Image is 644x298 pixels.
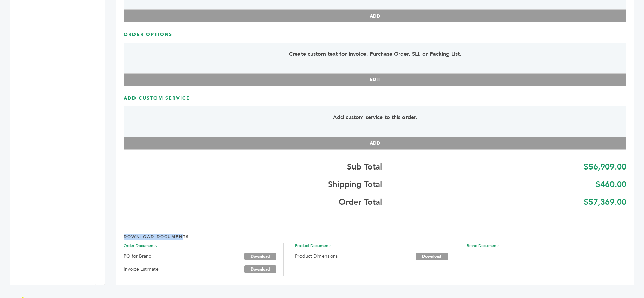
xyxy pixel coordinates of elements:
label: Invoice Estimate [124,265,159,273]
p: Add custom service to this order. [144,113,606,121]
h3: Order Options [124,31,626,38]
label: PO for Brand [124,252,152,260]
label: Product Dimensions [295,252,338,260]
b: $57,369.00 [584,197,626,208]
a: Download [244,253,276,260]
b: $460.00 [596,179,626,190]
span: Product Documents [295,243,455,249]
p: Create custom text for Invoice, Purchase Order, SLI, or Packing List. [144,50,606,58]
h3: Add Custom Service [124,95,626,102]
button: EDIT [124,73,626,86]
h4: DOWNLOAD DOCUMENTS [124,234,626,243]
span: Order Documents [124,243,283,249]
span: Brand Documents [466,243,626,249]
b: Shipping Total [328,179,382,190]
a: Download [244,265,276,273]
a: Download [416,253,448,260]
b: $56,909.00 [584,161,626,173]
b: Sub Total [347,161,382,173]
b: Order Total [339,197,382,208]
button: ADD [124,137,626,150]
button: ADD [124,9,626,22]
